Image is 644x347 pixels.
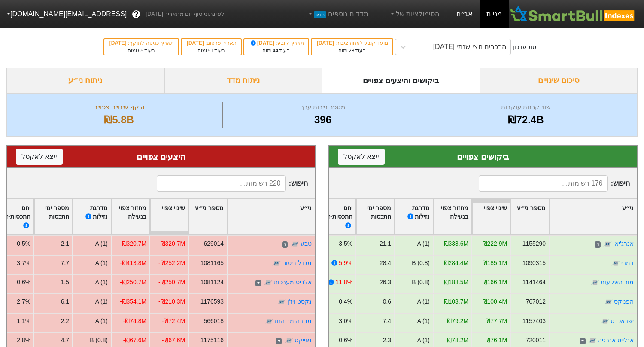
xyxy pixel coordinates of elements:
[225,112,421,128] div: 396
[483,239,507,248] div: ₪222.9M
[550,199,637,235] div: Toggle SortBy
[76,204,108,231] div: מדרגת נזילות
[522,317,546,326] div: 1157403
[522,239,546,248] div: 1155290
[162,336,185,345] div: -₪67.6M
[112,199,149,235] div: Toggle SortBy
[380,239,391,248] div: 21.1
[34,199,72,235] div: Toggle SortBy
[249,39,304,47] div: תאריך קובע :
[526,297,546,306] div: 767012
[16,150,306,163] div: היצעים צפויים
[417,317,430,326] div: A (1)
[158,278,185,287] div: -₪250.7M
[249,40,276,46] span: [DATE]
[314,204,352,231] div: יחס התכסות-זמינות
[61,317,69,326] div: 2.2
[17,336,30,345] div: 2.8%
[276,338,282,345] span: ד
[164,68,322,93] div: ניתוח מדד
[511,199,549,235] div: Toggle SortBy
[285,337,293,345] img: tase link
[425,112,626,128] div: ₪72.4B
[601,279,634,286] a: מור השקעות
[338,149,385,165] button: ייצא לאקסל
[189,199,227,235] div: Toggle SortBy
[275,317,312,324] a: מנורה מב החז
[434,199,471,235] div: Toggle SortBy
[208,48,213,54] span: 51
[601,317,609,326] img: tase link
[444,297,468,306] div: ₪103.7M
[336,278,352,287] div: 11.8%
[273,48,278,54] span: 44
[317,40,335,46] span: [DATE]
[611,259,620,268] img: tase link
[304,6,372,23] a: מדדים נוספיםחדש
[444,259,468,268] div: ₪284.4M
[412,278,430,287] div: B (0.8)
[17,317,30,326] div: 1.1%
[412,259,430,268] div: B (0.8)
[383,317,391,326] div: 7.4
[356,199,394,235] div: Toggle SortBy
[186,39,237,47] div: תאריך פרסום :
[417,336,430,345] div: A (1)
[339,336,352,345] div: 0.6%
[123,336,146,345] div: -₪67.6M
[513,43,536,52] div: סוג עדכון
[120,297,146,306] div: -₪354.1M
[314,11,326,18] span: חדש
[383,336,391,345] div: 2.3
[316,47,388,55] div: בעוד ימים
[322,68,480,93] div: ביקושים והיצעים צפויים
[447,317,468,326] div: ₪79.2M
[73,199,111,235] div: Toggle SortBy
[522,278,546,287] div: 1141464
[472,199,510,235] div: Toggle SortBy
[483,259,507,268] div: ₪185.1M
[311,199,355,235] div: Toggle SortBy
[417,297,430,306] div: A (1)
[272,259,281,268] img: tase link
[598,337,634,344] a: אנלייט אנרגיה
[339,239,352,248] div: 3.5%
[150,199,188,235] div: Toggle SortBy
[61,278,69,287] div: 1.5
[486,317,507,326] div: ₪77.7M
[395,199,433,235] div: Toggle SortBy
[479,175,630,192] span: חיפוש :
[61,239,69,248] div: 2.1
[483,297,507,306] div: ₪100.4M
[604,298,613,307] img: tase link
[417,239,430,248] div: A (1)
[588,337,597,345] img: tase link
[186,47,237,55] div: בעוד ימים
[277,298,286,307] img: tase link
[95,259,108,268] div: A (1)
[146,10,224,18] span: לפי נתוני סוף יום מתאריך [DATE]
[17,297,30,306] div: 2.7%
[18,102,220,112] div: היקף שינויים צפויים
[274,279,312,286] a: אלביט מערכות
[90,336,108,345] div: B (0.8)
[287,298,312,305] a: נקסט ויז'ן
[282,241,288,248] span: ד
[187,40,205,46] span: [DATE]
[17,259,30,268] div: 3.7%
[380,259,391,268] div: 28.4
[225,102,421,112] div: מספר ניירות ערך
[433,42,507,52] div: הרכבים חצי שנתי [DATE]
[265,317,273,326] img: tase link
[613,240,634,247] a: אנרג'יאן
[120,239,146,248] div: -₪320.7M
[595,241,600,248] span: ד
[614,298,634,305] a: הפניקס
[282,259,312,266] a: מגדל ביטוח
[16,149,63,165] button: ייצא לאקסל
[380,278,391,287] div: 26.3
[249,47,304,55] div: בעוד ימים
[158,297,185,306] div: -₪210.3M
[349,48,354,54] span: 28
[509,6,637,23] img: SmartBull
